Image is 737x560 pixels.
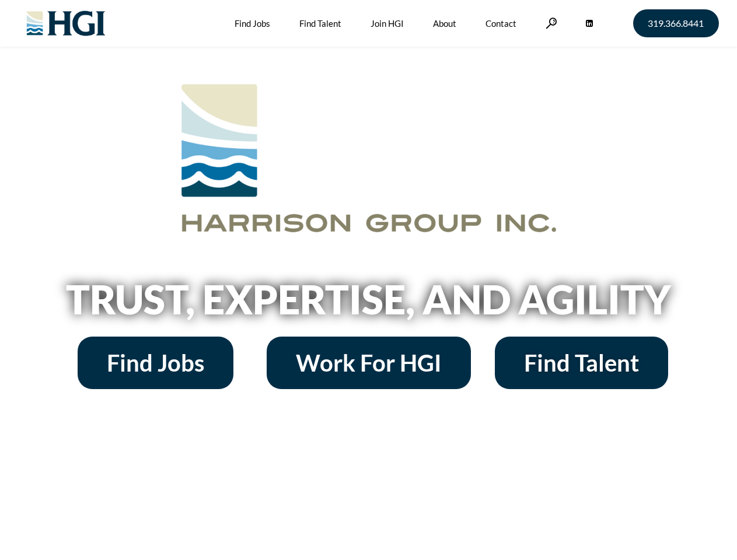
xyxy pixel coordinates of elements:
span: Find Jobs [107,351,204,374]
h2: Trust, Expertise, and Agility [36,279,701,319]
a: Search [546,17,557,29]
a: 319.366.8441 [633,9,719,37]
a: Find Jobs [78,337,233,389]
span: 319.366.8441 [648,19,704,28]
span: Work For HGI [296,351,442,374]
a: Work For HGI [267,337,471,389]
a: Find Talent [495,337,668,389]
span: Find Talent [524,351,639,374]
